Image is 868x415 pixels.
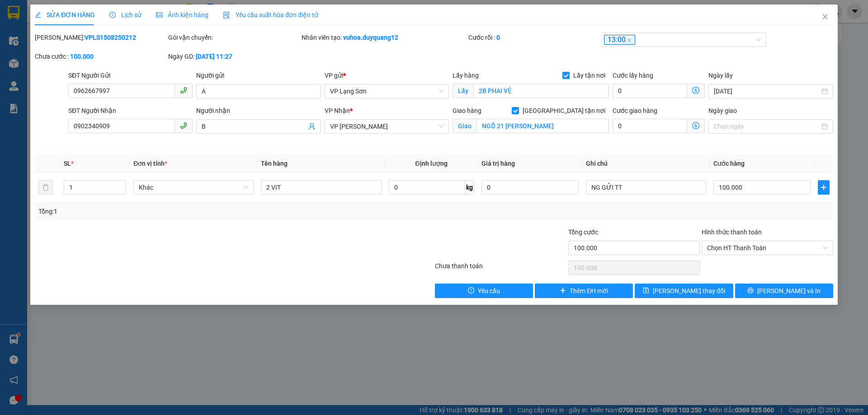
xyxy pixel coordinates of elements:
[570,286,608,296] span: Thêm ĐH mới
[453,84,473,98] span: Lấy
[735,284,833,298] button: printer[PERSON_NAME] và In
[196,70,321,80] div: Người gửi
[635,284,733,298] button: save[PERSON_NAME] thay đổi
[35,51,166,61] div: Chưa cước :
[653,286,725,296] span: [PERSON_NAME] thay đổi
[465,180,474,195] span: kg
[714,121,819,131] input: Ngày giao
[582,155,710,173] th: Ghi chú
[35,11,95,19] span: SỬA ĐƠN HÀNG
[68,70,193,80] div: SĐT Người Gửi
[818,180,830,195] button: plus
[133,160,167,167] span: Đơn vị tính
[180,87,187,94] span: phone
[707,241,828,255] span: Chọn HT Thanh Toán
[570,70,609,80] span: Lấy tận nơi
[821,13,829,20] span: close
[70,53,94,60] b: 100.000
[692,122,699,129] span: dollar-circle
[435,284,533,298] button: exclamation-circleYêu cầu
[68,106,193,116] div: SĐT Người Nhận
[586,180,706,195] input: Ghi Chú
[613,72,653,79] label: Cước lấy hàng
[747,287,754,294] span: printer
[478,286,500,296] span: Yêu cầu
[302,33,467,42] div: Nhân viên tạo:
[519,106,609,116] span: [GEOGRAPHIC_DATA] tận nơi
[168,51,300,61] div: Ngày GD:
[468,33,600,42] div: Cước rồi :
[156,11,208,19] span: Ảnh kiện hàng
[35,33,166,42] div: [PERSON_NAME]:
[535,284,633,298] button: plusThêm ĐH mới
[613,84,687,98] input: Cước lấy hàng
[64,160,71,167] span: SL
[818,184,829,191] span: plus
[35,12,41,18] span: edit
[434,261,567,277] div: Chưa thanh toán
[85,34,136,41] b: VPLS1508250212
[453,119,476,133] span: Giao
[330,84,443,98] span: VP Lạng Sơn
[261,160,288,167] span: Tên hàng
[223,11,318,19] span: Yêu cầu xuất hóa đơn điện tử
[330,120,443,133] span: VP Minh Khai
[109,11,142,19] span: Lịch sử
[713,160,745,167] span: Cước hàng
[708,72,733,79] label: Ngày lấy
[643,287,649,294] span: save
[168,33,300,42] div: Gói vận chuyển:
[156,12,162,18] span: picture
[261,180,381,195] input: VD: Bàn, Ghế
[604,35,635,45] span: 13:00
[481,160,515,167] span: Giá trị hàng
[109,12,116,18] span: clock-circle
[468,287,474,294] span: exclamation-circle
[476,119,609,133] input: Giao tận nơi
[496,34,500,41] b: 0
[180,122,187,129] span: phone
[702,228,762,236] label: Hình thức thanh toán
[325,107,350,114] span: VP Nhận
[692,87,699,94] span: dollar-circle
[613,119,687,133] input: Cước giao hàng
[308,123,316,130] span: user-add
[453,107,481,114] span: Giao hàng
[627,38,632,42] span: close
[38,206,335,216] div: Tổng: 1
[812,5,838,30] button: Close
[560,287,566,294] span: plus
[453,72,479,79] span: Lấy hàng
[714,86,819,96] input: Ngày lấy
[139,181,248,194] span: Khác
[325,70,449,80] div: VP gửi
[223,12,230,19] img: icon
[708,107,737,114] label: Ngày giao
[38,180,53,195] button: delete
[196,53,232,60] b: [DATE] 11:27
[415,160,448,167] span: Định lượng
[613,107,657,114] label: Cước giao hàng
[568,228,598,236] span: Tổng cước
[196,106,321,116] div: Người nhận
[343,34,398,41] b: vuhoa.duyquang12
[757,286,821,296] span: [PERSON_NAME] và In
[473,84,609,98] input: Lấy tận nơi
